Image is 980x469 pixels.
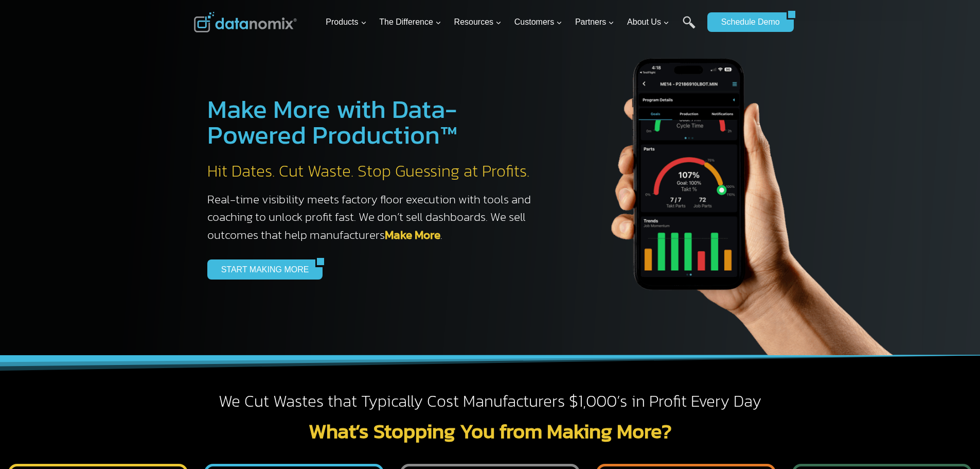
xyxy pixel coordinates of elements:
h2: We Cut Wastes that Typically Cost Manufacturers $1,000’s in Profit Every Day [194,391,787,412]
h1: Make More with Data-Powered Production™ [207,96,542,148]
a: Search [683,16,696,39]
a: Schedule Demo [707,12,787,32]
span: Customers [514,15,562,29]
h3: Real-time visibility meets factory floor execution with tools and coaching to unlock profit fast.... [207,190,542,244]
nav: Primary Navigation [322,6,702,39]
a: Make More [385,226,440,244]
span: About Us [627,15,669,29]
span: The Difference [379,15,441,29]
a: START MAKING MORE [207,259,316,279]
span: Resources [454,15,502,29]
img: The Datanoix Mobile App available on Android and iOS Devices [562,21,922,355]
span: Products [326,15,366,29]
span: Partners [575,15,614,29]
h2: Hit Dates. Cut Waste. Stop Guessing at Profits. [207,161,542,182]
img: Datanomix [194,12,297,32]
h2: What’s Stopping You from Making More? [194,421,787,441]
